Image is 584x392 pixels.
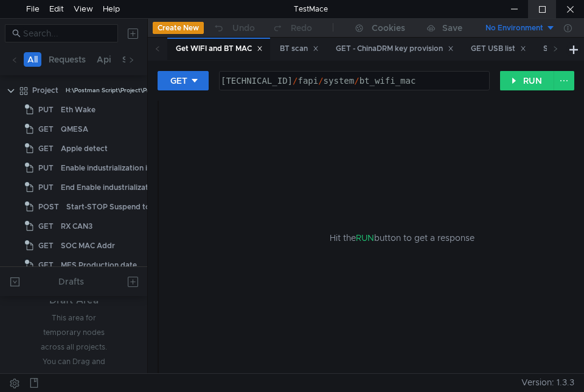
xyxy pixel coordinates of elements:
button: All [24,52,41,67]
span: PUT [38,178,54,197]
div: Enable industrialization interface for checking protection [61,159,263,177]
div: Eth Wake [61,101,96,119]
span: POST [38,198,59,216]
span: GET [38,140,54,158]
button: GET [158,71,209,90]
span: GET [38,217,54,235]
button: Scripts [119,52,155,67]
div: Drafts [58,274,84,289]
div: MES Production date [61,256,137,274]
div: GET - ChinaDRM key provision [336,42,454,55]
span: Hit the button to get a response [330,231,474,245]
button: Requests [45,52,89,67]
div: No Environment [485,22,543,34]
span: Version: 1.3.3 [521,374,574,391]
div: Redo [291,21,312,35]
button: Api [93,52,115,67]
div: Cookies [372,21,405,35]
div: GET USB list [471,42,526,55]
div: BT scan [280,42,319,55]
div: H:\Postman Script\Project\Project [66,81,163,100]
div: Undo [232,21,255,35]
span: PUT [38,101,54,119]
div: Start-STOP Suspend to RAM (STR) [66,198,191,216]
div: QMESA [61,120,88,138]
div: GET [170,74,187,87]
button: Create New [153,22,204,34]
span: PUT [38,159,54,177]
div: Project [32,81,58,100]
div: Apple detect [61,140,108,158]
input: Search... [23,27,111,40]
span: GET [38,120,54,138]
div: Save [442,24,462,32]
div: SOC MAC Addr [61,237,115,255]
span: RUN [356,232,374,243]
button: RUN [500,71,554,90]
div: Get WIFI and BT MAC [176,42,263,55]
button: Undo [204,19,263,37]
span: GET [38,237,54,255]
button: No Environment [471,18,555,38]
div: RX CAN3 [61,217,92,235]
span: GET [38,256,54,274]
div: End Enable industrialization interface for checking protection [61,178,279,197]
button: Redo [263,19,321,37]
